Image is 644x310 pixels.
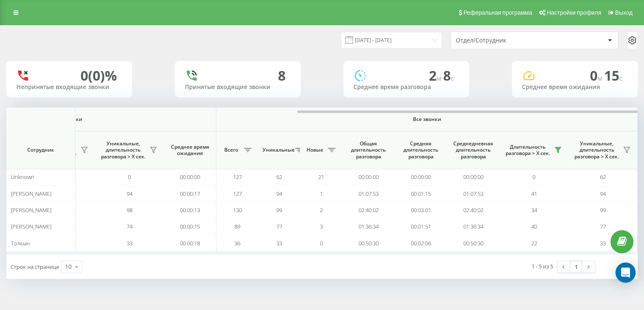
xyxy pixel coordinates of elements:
[127,223,132,230] span: 74
[615,263,636,283] div: Open Intercom Messenger
[13,147,68,153] span: Сотрудник
[127,206,132,214] span: 98
[600,206,606,214] span: 99
[353,84,459,91] div: Среднее время разговора
[65,263,72,271] div: 10
[447,169,499,185] td: 00:00:00
[320,206,323,214] span: 2
[342,202,395,218] td: 02:40:02
[320,239,323,247] span: 0
[164,169,216,185] td: 00:00:00
[164,202,216,218] td: 00:00:13
[164,235,216,251] td: 00:00:18
[318,173,324,181] span: 21
[276,190,282,197] span: 94
[276,206,282,214] span: 99
[395,218,447,235] td: 00:01:51
[447,218,499,235] td: 01:36:34
[600,239,606,247] span: 33
[597,74,604,83] span: м
[531,239,537,247] span: 22
[342,185,395,202] td: 01:07:53
[164,218,216,235] td: 00:00:15
[456,37,556,44] div: Отдел/Сотрудник
[348,140,388,160] span: Общая длительность разговора
[99,140,147,160] span: Уникальные, длительность разговора > Х сек.
[401,140,441,160] span: Средняя длительность разговора
[11,190,52,197] span: [PERSON_NAME]
[447,235,499,251] td: 00:50:30
[276,173,282,181] span: 62
[570,261,582,273] a: 1
[395,169,447,185] td: 00:00:00
[233,190,242,197] span: 127
[320,190,323,197] span: 1
[262,147,293,153] span: Уникальные
[436,74,443,83] span: м
[185,84,291,91] div: Принятые входящие звонки
[531,206,537,214] span: 34
[170,144,210,157] span: Среднее время ожидания
[600,173,606,181] span: 62
[276,239,282,247] span: 33
[522,84,628,91] div: Среднее время ожидания
[276,223,282,230] span: 77
[395,235,447,251] td: 00:02:06
[128,173,131,181] span: 0
[395,202,447,218] td: 00:03:01
[429,66,443,84] span: 2
[320,223,323,230] span: 3
[447,202,499,218] td: 02:40:02
[233,206,242,214] span: 130
[532,262,553,271] div: 1 - 5 из 5
[532,173,535,181] span: 0
[590,66,604,84] span: 0
[619,74,623,83] span: c
[11,223,52,230] span: [PERSON_NAME]
[304,147,325,153] span: Новые
[221,147,241,153] span: Всего
[600,190,606,197] span: 94
[278,68,286,84] div: 8
[604,66,623,84] span: 15
[504,144,552,157] span: Длительность разговора > Х сек.
[11,239,30,247] span: Толкын
[11,206,52,214] span: [PERSON_NAME]
[342,218,395,235] td: 01:36:34
[463,9,532,16] span: Реферальная программа
[11,173,34,181] span: Unknown
[342,235,395,251] td: 00:50:30
[164,185,216,202] td: 00:00:17
[234,239,240,247] span: 36
[127,239,132,247] span: 33
[600,223,606,230] span: 77
[443,66,454,84] span: 8
[451,74,454,83] span: c
[615,9,633,16] span: Выход
[127,190,132,197] span: 94
[233,173,242,181] span: 127
[395,185,447,202] td: 00:01:15
[234,223,240,230] span: 89
[342,169,395,185] td: 00:00:00
[547,9,601,16] span: Настройки профиля
[447,185,499,202] td: 01:07:53
[16,84,122,91] div: Непринятые входящие звонки
[453,140,493,160] span: Среднедневная длительность разговора
[531,190,537,197] span: 41
[241,116,613,123] span: Все звонки
[531,223,537,230] span: 40
[573,140,621,160] span: Уникальные, длительность разговора > Х сек.
[10,263,59,271] span: Строк на странице
[80,68,117,84] div: 0 (0)%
